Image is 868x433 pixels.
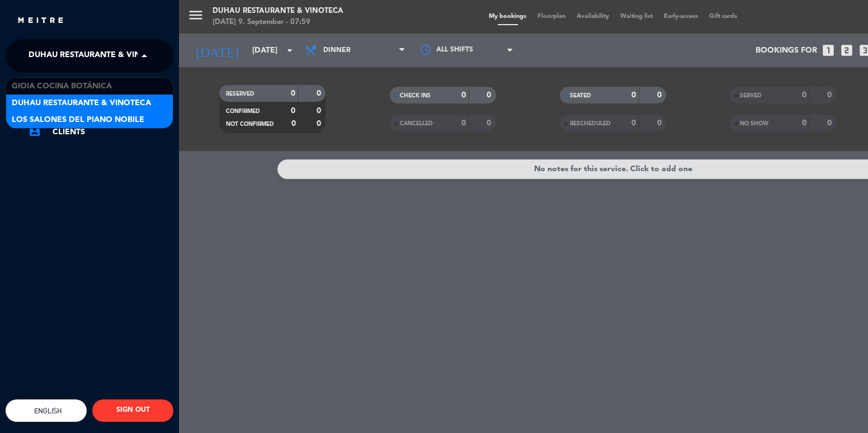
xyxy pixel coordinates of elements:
button: SIGN OUT [92,399,173,422]
span: Los Salones del Piano Nobile [12,114,144,126]
span: Duhau Restaurante & Vinoteca [12,97,151,110]
i: account_box [28,124,41,138]
span: Gioia Cocina Botánica [12,80,112,93]
span: English [31,407,62,415]
a: account_boxClients [28,125,173,139]
span: Duhau Restaurante & Vinoteca [29,44,168,68]
img: MEITRE [17,17,64,25]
